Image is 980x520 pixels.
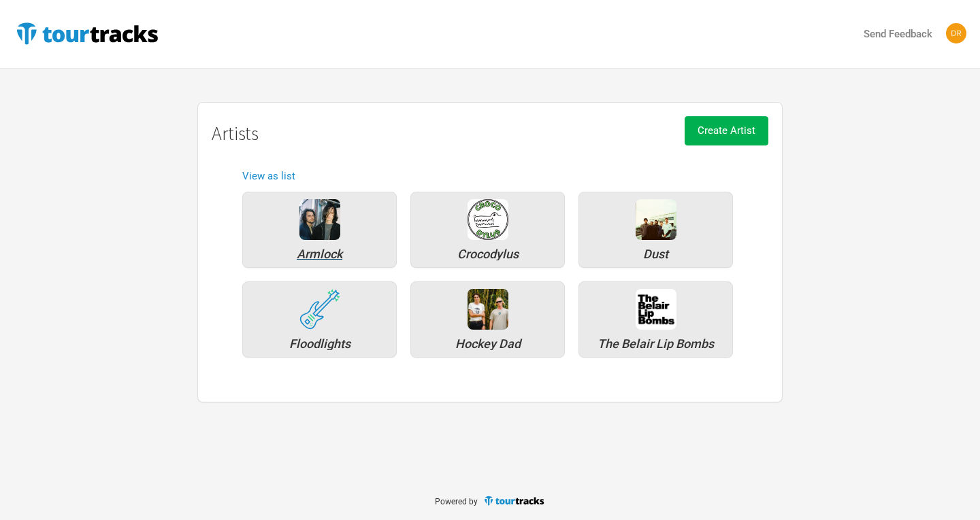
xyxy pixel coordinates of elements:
[685,116,768,145] button: Create Artist
[572,185,740,275] a: Dust
[299,199,340,240] div: Armlock
[299,199,340,240] img: 92eaab90-f838-4a4f-8dbe-cec6832ded16-Press+Shot+1+(Main)+-+Phoebe+Lou+@phoebego.jpg.png
[418,338,557,350] div: Hockey Dad
[586,248,725,260] div: Dust
[636,289,676,330] img: 3863b814-5a51-4256-9a0e-c329a88ef264-logs.png.png
[14,20,161,47] img: TourTracks
[235,185,404,275] a: Armlock
[946,23,966,44] img: dradburn1
[636,289,676,330] div: The Belair Lip Bombs
[586,338,725,350] div: The Belair Lip Bombs
[698,124,755,137] span: Create Artist
[468,199,508,240] div: Crocodylus
[572,275,740,364] a: The Belair Lip Bombs
[636,199,676,240] img: 60ea2c01-d363-4e1f-8dbe-505f8c8e8c55-20221006_Dust_Film3434.jpg.png
[483,495,546,506] img: TourTracks
[235,275,404,364] a: Floodlights
[212,123,768,144] h1: Artists
[404,275,572,364] a: Hockey Dad
[418,248,557,260] div: Crocodylus
[864,28,932,40] strong: Send Feedback
[242,170,295,182] a: View as list
[250,248,389,260] div: Armlock
[468,289,508,330] div: Hockey Dad
[636,199,676,240] div: Dust
[435,497,478,506] span: Powered by
[468,289,508,330] img: 1bbdc2b5-8a8f-4829-b954-2328cc6be564-HD_PK_WR-31.jpg.png
[468,199,508,240] img: 6581315c-631b-4863-9849-1f48356b0d9a-images.jfif.png
[299,289,340,330] img: tourtracks_icons_FA_01_icons_rock.svg
[404,185,572,275] a: Crocodylus
[250,338,389,350] div: Floodlights
[299,289,340,330] div: Floodlights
